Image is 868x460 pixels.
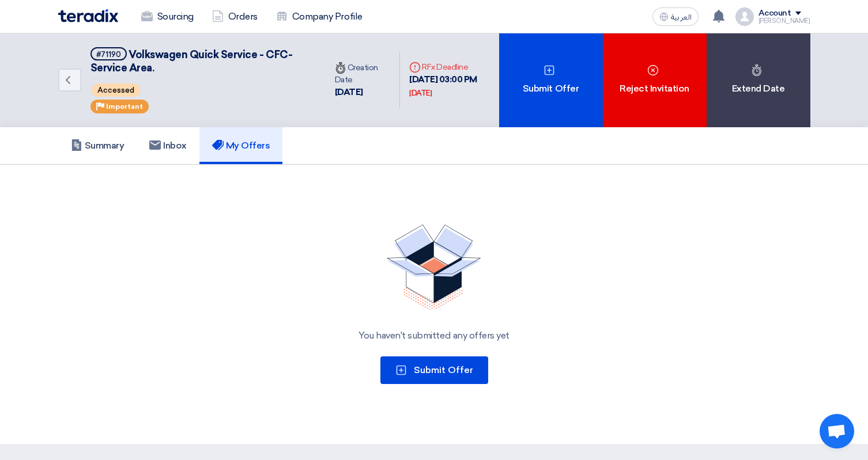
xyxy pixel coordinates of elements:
[409,88,432,99] div: [DATE]
[199,127,283,164] a: My Offers
[149,140,187,151] h5: Inbox
[90,48,293,74] span: Volkswagen Quick Service - CFC- Service Area.
[409,61,489,73] div: RFx Deadline
[132,4,203,29] a: Sourcing
[735,7,754,26] img: profile_test.png
[387,225,481,310] img: No Quotations Found!
[652,7,699,26] button: العربية
[106,102,143,111] span: Important
[137,127,199,164] a: Inbox
[92,83,140,97] span: Accessed
[409,73,489,99] div: [DATE] 03:00 PM
[603,33,707,127] div: Reject Invitation
[707,33,810,127] div: Extend Date
[758,9,791,18] div: Account
[820,414,854,448] div: Open chat
[71,140,124,151] h5: Summary
[212,140,270,151] h5: My Offers
[58,9,118,22] img: Teradix logo
[380,356,488,384] button: Submit Offer
[499,33,603,127] div: Submit Offer
[335,86,391,99] div: [DATE]
[96,51,121,58] div: #71190
[335,62,391,86] div: Creation Date
[72,329,797,343] div: You haven't submitted any offers yet
[203,4,267,29] a: Orders
[58,127,137,164] a: Summary
[267,4,372,29] a: Company Profile
[414,364,473,375] span: Submit Offer
[671,13,692,21] span: العربية
[90,47,312,75] h5: Volkswagen Quick Service - CFC- Service Area.
[758,18,810,24] div: [PERSON_NAME]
